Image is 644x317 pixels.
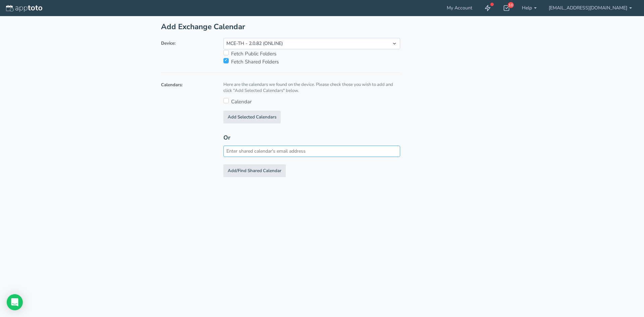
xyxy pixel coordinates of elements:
h3: Or [223,135,400,141]
h2: Add Exchange Calendar [161,23,483,31]
img: logo-apptoto--white.svg [6,5,42,12]
label: Calendars: [156,80,218,88]
div: Open Intercom Messenger [7,294,23,310]
label: Device: [156,38,218,47]
div: Fetch Shared Folders [223,57,400,65]
div: Fetch Public Folders [223,49,400,57]
div: 10 [508,2,514,8]
div: Calendar [223,97,400,105]
button: Add Selected Calendars [223,111,281,124]
div: Here are the calendars we found on the device. Please check those you wish to add and click "Add ... [223,82,400,94]
input: Enter shared calendar's email address [223,146,400,157]
button: Add/Find Shared Calendar [223,164,286,177]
